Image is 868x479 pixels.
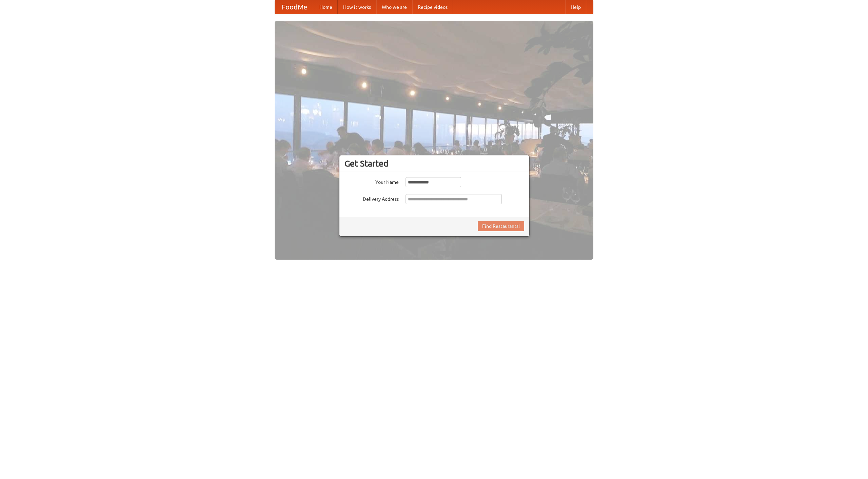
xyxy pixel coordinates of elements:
a: How it works [338,0,376,14]
label: Your Name [344,177,399,186]
a: Home [314,0,338,14]
label: Delivery Address [344,194,399,202]
a: Recipe videos [412,0,453,14]
button: Find Restaurants! [478,221,524,231]
a: FoodMe [275,0,314,14]
a: Help [565,0,586,14]
h3: Get Started [344,158,524,169]
a: Who we are [376,0,412,14]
